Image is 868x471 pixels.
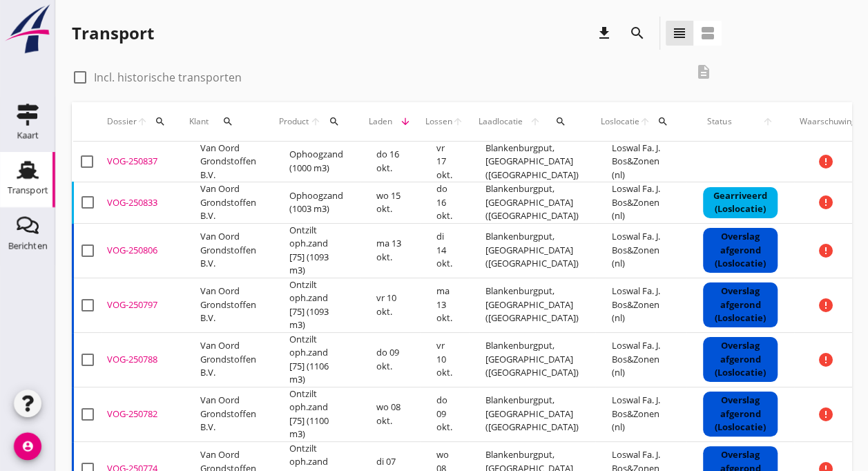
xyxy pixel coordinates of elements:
[469,332,595,387] td: Blankenburgput, [GEOGRAPHIC_DATA] ([GEOGRAPHIC_DATA])
[629,25,646,41] i: search
[107,298,178,312] div: VOG-250797
[107,115,137,128] span: Dossier
[396,116,415,127] i: arrow_downward
[425,115,452,128] span: Lossen
[309,116,322,127] i: arrow_upward
[8,241,48,250] div: Berichten
[420,142,469,182] td: vr 17 okt.
[703,392,778,436] div: Overslag afgerond (Loslocatie)
[452,116,463,127] i: arrow_upward
[329,116,340,127] i: search
[360,387,420,441] td: wo 08 okt.
[420,223,469,278] td: di 14 okt.
[107,353,178,367] div: VOG-250788
[273,223,360,278] td: Ontzilt oph.zand [75] (1093 m3)
[818,352,834,368] i: error
[612,285,660,324] span: Loswal Fa. J. Bos&Zonen (nl)
[555,116,566,127] i: search
[671,25,688,41] i: view_headline
[700,25,716,41] i: view_agenda
[818,242,834,259] i: error
[469,387,595,441] td: Blankenburgput, [GEOGRAPHIC_DATA] ([GEOGRAPHIC_DATA])
[420,278,469,332] td: ma 13 okt.
[273,332,360,387] td: Ontzilt oph.zand [75] (1106 m3)
[189,105,267,138] div: Klant
[72,22,154,44] div: Transport
[360,182,420,224] td: wo 15 okt.
[703,337,778,382] div: Overslag afgerond (Loslocatie)
[818,153,834,170] i: error
[360,278,420,332] td: vr 10 okt.
[601,115,639,128] span: Loslocatie
[222,116,233,127] i: search
[184,223,273,278] td: Van Oord Grondstoffen B.V.
[703,282,778,327] div: Overslag afgerond (Loslocatie)
[469,278,595,332] td: Blankenburgput, [GEOGRAPHIC_DATA] ([GEOGRAPHIC_DATA])
[8,186,48,195] div: Transport
[657,116,668,127] i: search
[17,131,39,140] div: Kaart
[94,70,242,84] label: Incl. historische transporten
[184,332,273,387] td: Van Oord Grondstoffen B.V.
[612,142,660,181] span: Loswal Fa. J. Bos&Zonen (nl)
[107,244,178,258] div: VOG-250806
[469,142,595,182] td: Blankenburgput, [GEOGRAPHIC_DATA] ([GEOGRAPHIC_DATA])
[273,387,360,441] td: Ontzilt oph.zand [75] (1100 m3)
[360,142,420,182] td: do 16 okt.
[612,394,660,433] span: Loswal Fa. J. Bos&Zonen (nl)
[703,187,778,218] div: Gearriveerd (Loslocatie)
[639,116,650,127] i: arrow_upward
[420,182,469,224] td: do 16 okt.
[155,116,166,127] i: search
[612,182,660,222] span: Loswal Fa. J. Bos&Zonen (nl)
[818,194,834,211] i: error
[184,142,273,182] td: Van Oord Grondstoffen B.V.
[107,407,178,421] div: VOG-250782
[420,332,469,387] td: vr 10 okt.
[596,25,613,41] i: download
[360,332,420,387] td: do 09 okt.
[420,387,469,441] td: do 09 okt.
[184,182,273,224] td: Van Oord Grondstoffen B.V.
[3,3,52,55] img: logo-small.a267ee39.svg
[469,182,595,224] td: Blankenburgput, [GEOGRAPHIC_DATA] ([GEOGRAPHIC_DATA])
[800,115,856,128] div: Waarschuwing
[612,230,660,269] span: Loswal Fa. J. Bos&Zonen (nl)
[747,116,789,127] i: arrow_upward
[273,142,360,182] td: Ophoogzand (1000 m3)
[474,115,526,128] span: Laadlocatie
[273,182,360,224] td: Ophoogzand (1003 m3)
[612,339,660,378] span: Loswal Fa. J. Bos&Zonen (nl)
[184,278,273,332] td: Van Oord Grondstoffen B.V.
[273,278,360,332] td: Ontzilt oph.zand [75] (1093 m3)
[818,406,834,423] i: error
[184,387,273,441] td: Van Oord Grondstoffen B.V.
[14,432,41,460] i: account_circle
[365,115,396,128] span: Laden
[818,297,834,314] i: error
[107,155,178,169] div: VOG-250837
[107,196,178,210] div: VOG-250833
[469,223,595,278] td: Blankenburgput, [GEOGRAPHIC_DATA] ([GEOGRAPHIC_DATA])
[526,116,545,127] i: arrow_upward
[692,115,747,128] span: Status
[360,223,420,278] td: ma 13 okt.
[137,116,148,127] i: arrow_upward
[703,228,778,273] div: Overslag afgerond (Loslocatie)
[278,115,309,128] span: Product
